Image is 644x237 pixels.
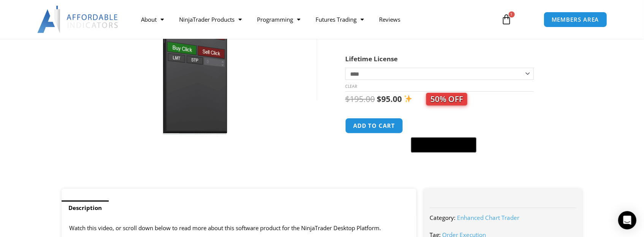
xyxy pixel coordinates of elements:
[171,11,249,28] a: NinjaTrader Products
[377,94,381,104] span: $
[430,214,455,221] span: Category:
[618,211,636,229] div: Open Intercom Messenger
[133,11,171,28] a: About
[345,54,398,63] label: Lifetime License
[37,6,119,33] img: LogoAI | Affordable Indicators – NinjaTrader
[426,93,467,105] span: 50% OFF
[345,118,403,134] button: Add to cart
[308,11,371,28] a: Futures Trading
[552,17,599,22] span: MEMBERS AREA
[404,95,412,103] img: ✨
[345,157,567,164] iframe: PayPal Message 1
[345,94,350,104] span: $
[457,214,519,221] a: Enhanced Chart Trader
[133,11,492,28] nav: Menu
[345,84,357,89] a: Clear options
[377,94,402,104] bdi: 95.00
[69,223,409,234] p: Watch this video, or scroll down below to read more about this software product for the NinjaTrad...
[345,94,375,104] bdi: 195.00
[371,11,408,28] a: Reviews
[544,12,607,27] a: MEMBERS AREA
[509,11,515,17] span: 1
[62,200,109,215] a: Description
[490,8,523,30] a: 1
[249,11,308,28] a: Programming
[409,117,478,135] iframe: Secure express checkout frame
[411,137,476,153] button: Buy with GPay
